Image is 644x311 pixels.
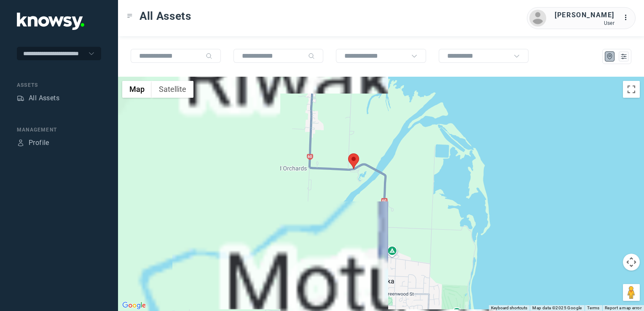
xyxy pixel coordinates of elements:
[29,138,49,148] div: Profile
[491,305,527,311] button: Keyboard shortcuts
[17,13,84,30] img: Application Logo
[17,126,101,134] div: Management
[532,306,582,310] span: Map data ©2025 Google
[120,300,148,311] img: Google
[555,10,614,20] div: [PERSON_NAME]
[17,81,101,89] div: Assets
[17,93,59,103] a: AssetsAll Assets
[623,13,633,24] div: :
[17,138,49,148] a: ProfileProfile
[152,81,193,98] button: Show satellite imagery
[623,14,632,21] tspan: ...
[122,81,152,98] button: Show street map
[606,53,614,60] div: Map
[623,81,640,98] button: Toggle fullscreen view
[623,13,633,23] div: :
[623,284,640,301] button: Drag Pegman onto the map to open Street View
[17,139,24,147] div: Profile
[587,306,600,310] a: Terms (opens in new tab)
[623,254,640,271] button: Map camera controls
[620,53,628,60] div: List
[127,13,133,19] div: Toggle Menu
[29,93,59,103] div: All Assets
[140,8,191,24] span: All Assets
[555,20,614,26] div: User
[120,300,148,311] a: Open this area in Google Maps (opens a new window)
[529,10,546,27] img: avatar.png
[605,306,641,310] a: Report a map error
[206,53,212,59] div: Search
[308,53,315,59] div: Search
[17,94,24,102] div: Assets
